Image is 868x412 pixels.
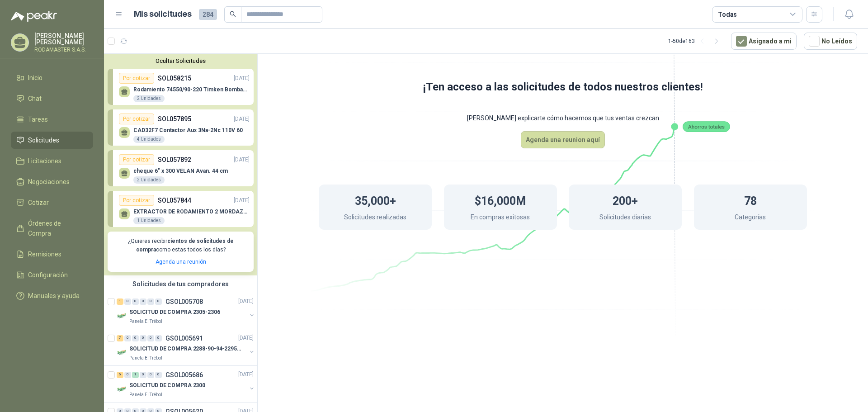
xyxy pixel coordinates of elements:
p: Solicitudes realizadas [344,212,406,224]
a: Cotizar [11,194,93,211]
div: Por cotizar [119,195,154,206]
div: 0 [132,298,139,305]
p: SOL057895 [158,114,191,124]
div: Por cotizar [119,154,154,165]
p: cheque 6" x 300 VELAN Avan. 44 cm [133,168,228,174]
a: 6 0 1 0 0 0 GSOL005686[DATE] Company LogoSOLICITUD DE COMPRA 2300Panela El Trébol [117,369,255,398]
div: 0 [147,335,154,341]
p: [DATE] [234,196,250,205]
a: Agenda una reunión [156,259,206,265]
span: Manuales y ayuda [28,291,80,301]
span: Remisiones [28,249,61,259]
div: 0 [155,298,162,305]
div: 6 [117,372,123,378]
div: Por cotizar [119,73,154,84]
h1: 78 [744,190,757,210]
span: Chat [28,94,42,104]
img: Logo peakr [11,11,57,22]
p: [DATE] [238,297,254,306]
p: SOL058215 [158,73,191,83]
h1: 200+ [613,190,638,210]
p: En compras exitosas [471,212,530,224]
a: Negociaciones [11,173,93,190]
p: SOLICITUD DE COMPRA 2305-2306 [129,308,220,317]
a: Configuración [11,266,93,284]
div: 2 Unidades [133,95,165,102]
div: 0 [155,335,162,341]
span: Inicio [28,73,42,83]
a: Solicitudes [11,132,93,149]
div: 0 [140,372,146,378]
div: Por cotizar [119,114,154,124]
div: 4 Unidades [133,136,165,143]
a: Tareas [11,111,93,128]
p: Panela El Trébol [129,391,162,398]
p: Rodamiento 74550/90-220 Timken BombaVG40 [133,86,250,93]
div: 0 [124,372,131,378]
a: Inicio [11,69,93,86]
div: 7 [117,335,123,341]
div: 1 [132,372,139,378]
p: RODAMASTER S.A.S. [34,47,93,52]
div: 2 Unidades [133,176,165,184]
button: Asignado a mi [731,33,797,50]
h1: Mis solicitudes [134,8,192,21]
span: Tareas [28,114,48,124]
h1: 35,000+ [355,190,396,210]
div: 0 [132,335,139,341]
a: 1 0 0 0 0 0 GSOL005708[DATE] Company LogoSOLICITUD DE COMPRA 2305-2306Panela El Trébol [117,296,255,325]
h1: $16,000M [475,190,526,210]
span: Cotizar [28,198,49,208]
a: Licitaciones [11,152,93,170]
h1: ¡Ten acceso a las solicitudes de todos nuestros clientes! [283,79,843,96]
p: ¿Quieres recibir como estas todos los días? [113,237,248,254]
p: GSOL005686 [165,372,203,378]
p: [DATE] [238,334,254,342]
p: Solicitudes diarias [599,212,651,224]
a: Remisiones [11,246,93,263]
span: Configuración [28,270,68,280]
p: SOL057892 [158,155,191,165]
p: GSOL005691 [165,335,203,341]
div: 0 [140,298,146,305]
span: search [230,11,236,17]
span: 284 [199,9,217,20]
div: 0 [147,298,154,305]
b: cientos de solicitudes de compra [136,238,234,253]
a: Por cotizarSOL057844[DATE] EXTRACTOR DE RODAMIENTO 2 MORDAZA TMMR 350XL1 Unidades [108,191,254,227]
p: [DATE] [234,156,250,164]
p: GSOL005708 [165,298,203,305]
button: Agenda una reunion aquí [521,131,605,148]
div: 0 [124,335,131,341]
div: 1 - 50 de 163 [668,34,724,48]
span: Licitaciones [28,156,61,166]
div: 1 [117,298,123,305]
div: Todas [718,9,737,19]
p: SOLICITUD DE COMPRA 2300 [129,381,205,390]
p: EXTRACTOR DE RODAMIENTO 2 MORDAZA TMMR 350XL [133,208,250,215]
img: Company Logo [117,384,127,395]
button: No Leídos [804,33,857,50]
p: Panela El Trébol [129,355,162,362]
p: [DATE] [234,115,250,123]
div: 0 [124,298,131,305]
p: SOL057844 [158,195,191,205]
div: 0 [155,372,162,378]
div: Ocultar SolicitudesPor cotizarSOL058215[DATE] Rodamiento 74550/90-220 Timken BombaVG402 UnidadesP... [104,54,257,275]
div: 0 [147,372,154,378]
span: Negociaciones [28,177,70,187]
a: Manuales y ayuda [11,287,93,304]
button: Ocultar Solicitudes [108,57,254,64]
a: Chat [11,90,93,107]
div: 1 Unidades [133,217,165,224]
span: Órdenes de Compra [28,218,85,238]
a: Por cotizarSOL058215[DATE] Rodamiento 74550/90-220 Timken BombaVG402 Unidades [108,69,254,105]
div: Solicitudes de tus compradores [104,275,257,293]
a: 7 0 0 0 0 0 GSOL005691[DATE] Company LogoSOLICITUD DE COMPRA 2288-90-94-2295-96-2301-02-04Panela ... [117,333,255,362]
p: [PERSON_NAME] [PERSON_NAME] [34,33,93,45]
div: 0 [140,335,146,341]
p: [DATE] [234,74,250,83]
img: Company Logo [117,347,127,358]
p: CAD32F7 Contactor Aux 3Na-2Nc 110V 60 [133,127,243,133]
